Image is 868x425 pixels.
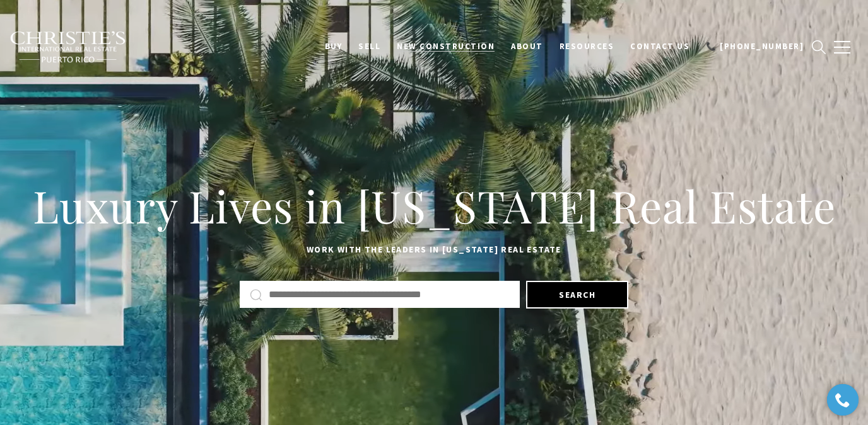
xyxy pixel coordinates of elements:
a: Contact Us [622,35,698,59]
a: New Construction [389,35,503,59]
a: call 9393373000 [698,35,812,59]
a: Resources [551,35,623,59]
a: About [503,35,551,59]
a: search [812,40,826,54]
h1: Luxury Lives in [US_STATE] Real Estate [32,178,836,234]
span: 📞 [PHONE_NUMBER] [706,41,804,52]
span: New Construction [397,41,495,52]
input: Search by Address, City, or Neighborhood [269,286,510,303]
button: button [826,29,859,65]
span: Contact Us [630,41,689,52]
img: Christie's International Real Estate black text logo [9,31,127,64]
a: SELL [350,35,389,59]
a: BUY [317,35,351,59]
button: Search [526,281,628,309]
p: Work with the leaders in [US_STATE] Real Estate [32,242,836,258]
